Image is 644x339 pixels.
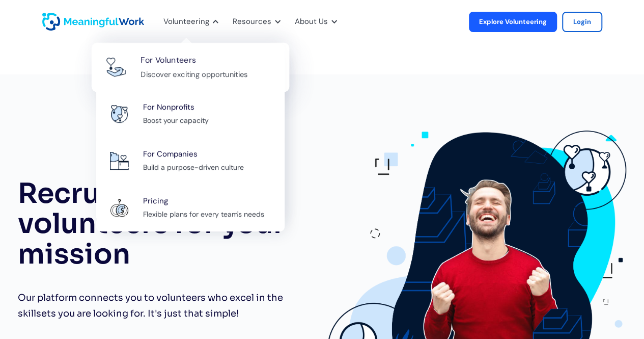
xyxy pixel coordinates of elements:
a: Nonprofit IconFor NonprofitsBoost your capacity [96,91,285,138]
div: Boost your capacity [143,115,209,127]
a: Login [562,12,602,32]
div: Discover exciting opportunities [141,68,247,81]
div: Volunteering [157,5,221,39]
div: Flexible plans for every team's needs [143,208,264,221]
a: Explore Volunteering [469,12,557,32]
img: Nonprofit Icon [109,105,130,123]
div: For Nonprofits [143,101,194,114]
a: Volunteer IconFor VolunteersDiscover exciting opportunities [91,42,289,92]
div: Resources [227,5,284,39]
a: PricingFlexible plans for every team's needs [96,185,285,231]
h1: Recruit the best volunteers for your mission [18,179,317,270]
div: Volunteering [163,15,209,29]
div: For Companies [143,148,198,161]
div: About Us [295,15,328,29]
a: home [42,13,68,31]
nav: Volunteering [96,39,285,231]
img: Company Icon [109,152,130,170]
img: Volunteer Icon [105,58,127,76]
a: Company IconFor CompaniesBuild a purpose-driven culture [96,138,285,185]
div: Pricing [143,195,168,208]
div: Resources [233,15,271,29]
p: Our platform connects you to volunteers who excel in the skillsets you are looking for. It's just... [18,290,317,321]
div: For Volunteers [141,54,196,67]
div: About Us [289,5,340,39]
div: Build a purpose-driven culture [143,162,244,174]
